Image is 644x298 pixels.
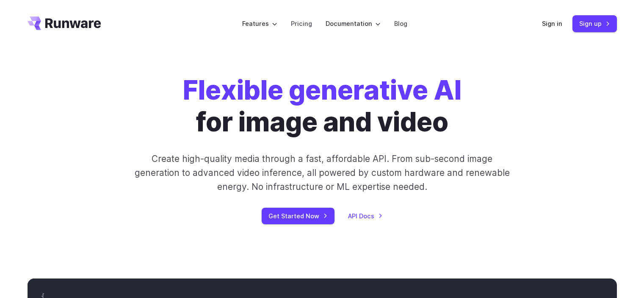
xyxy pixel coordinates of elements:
a: API Docs [348,211,383,221]
a: Blog [394,19,407,28]
label: Features [242,19,277,28]
a: Go to / [28,17,101,30]
a: Sign in [542,19,562,28]
label: Documentation [326,19,381,28]
p: Create high-quality media through a fast, affordable API. From sub-second image generation to adv... [133,152,511,194]
a: Pricing [291,19,312,28]
a: Sign up [572,15,617,32]
a: Get Started Now [262,208,334,224]
strong: Flexible generative AI [183,74,462,106]
h1: for image and video [183,75,462,138]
